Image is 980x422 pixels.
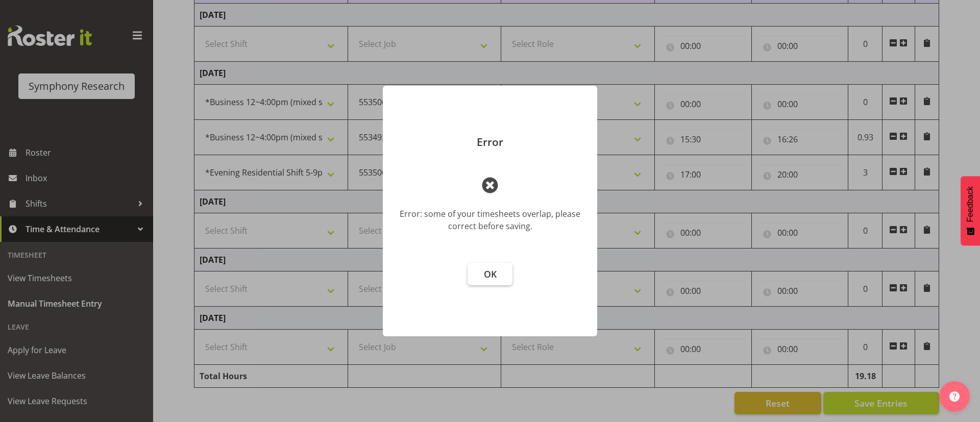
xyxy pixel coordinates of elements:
span: OK [484,268,497,280]
img: help-xxl-2.png [949,391,960,402]
button: Feedback - Show survey [961,176,980,245]
p: Error [393,137,587,147]
div: Error: some of your timesheets overlap, please correct before saving. [398,208,582,232]
button: OK [468,263,512,285]
span: Feedback [966,186,975,222]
